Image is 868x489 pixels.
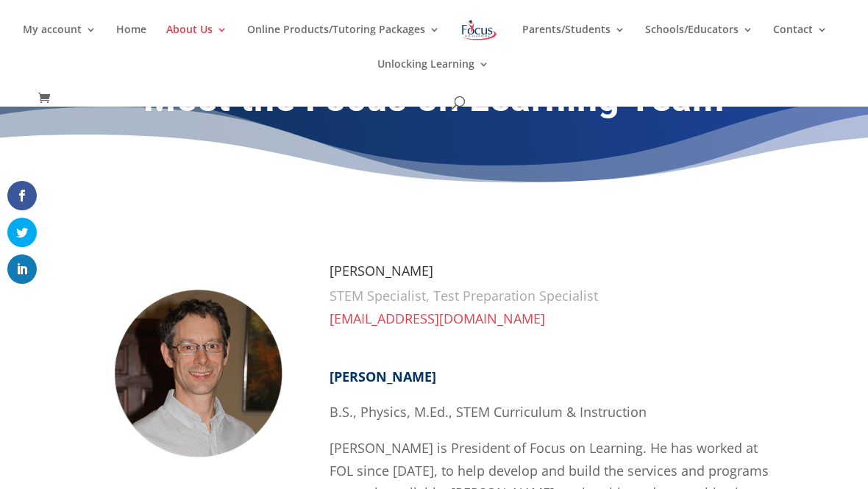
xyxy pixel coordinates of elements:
[166,24,227,59] a: About Us
[330,310,545,327] a: [EMAIL_ADDRESS][DOMAIN_NAME]
[247,24,440,59] a: Online Products/Tutoring Packages
[330,368,436,385] strong: [PERSON_NAME]
[330,264,781,285] h4: [PERSON_NAME]
[460,17,498,43] img: Focus on Learning
[23,24,96,59] a: My account
[377,59,489,93] a: Unlocking Learning
[330,285,781,307] p: STEM Specialist, Test Preparation Specialist
[330,403,647,421] span: B.S., Physics, M.Ed., STEM Curriculum & Instruction
[773,24,828,59] a: Contact
[645,24,753,59] a: Schools/Educators
[116,24,146,59] a: Home
[522,24,625,59] a: Parents/Students
[87,264,307,485] img: Thomas Patrick Scharenborg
